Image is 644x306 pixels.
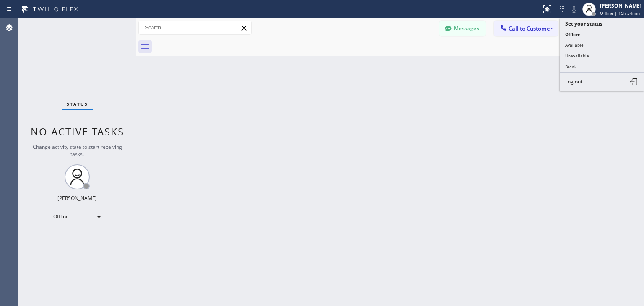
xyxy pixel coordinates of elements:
[509,25,553,32] span: Call to Customer
[600,10,640,16] span: Offline | 15h 54min
[568,3,580,15] button: Mute
[600,2,641,9] div: [PERSON_NAME]
[48,210,106,223] div: Offline
[439,21,486,36] button: Messages
[57,194,97,202] div: [PERSON_NAME]
[33,143,122,158] span: Change activity state to start receiving tasks.
[139,21,251,34] input: Search
[67,101,88,107] span: Status
[31,124,124,138] span: No active tasks
[494,21,558,36] button: Call to Customer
